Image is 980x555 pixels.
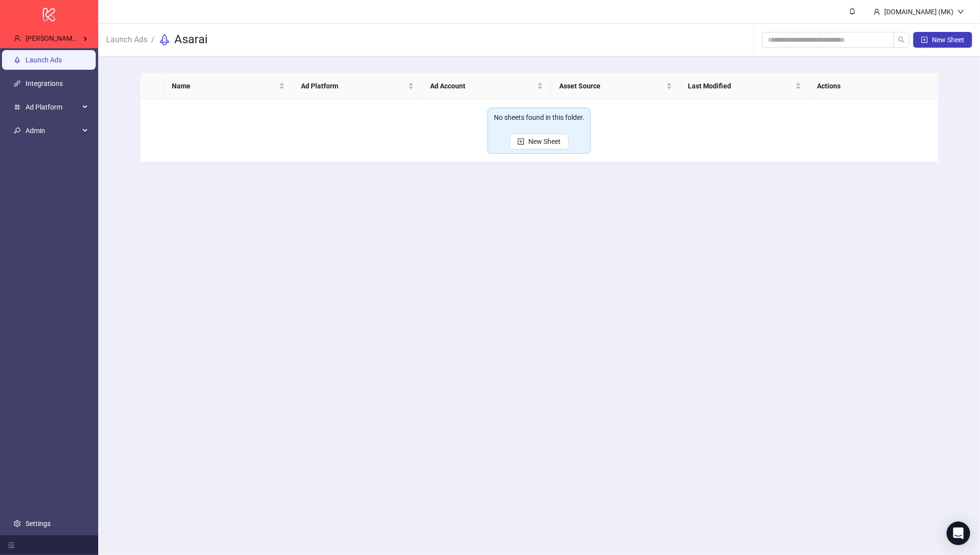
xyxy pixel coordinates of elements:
li: / [151,32,155,48]
a: Launch Ads [26,56,62,64]
span: Name [172,81,277,91]
span: Admin [26,121,80,140]
button: New Sheet [913,32,972,48]
span: menu-fold [8,542,15,549]
th: Asset Source [551,73,681,100]
div: [DOMAIN_NAME] (MK) [880,6,957,17]
span: plus-square [517,138,524,145]
span: Asset Source [559,81,664,91]
a: Integrations [26,80,63,87]
a: Settings [26,520,51,527]
span: user [873,8,880,15]
span: New Sheet [528,138,561,145]
span: Ad Account [430,81,535,91]
th: Name [164,73,293,100]
span: bell [849,8,856,15]
a: Launch Ads [104,33,149,44]
span: plus-square [921,36,928,43]
div: Open Intercom Messenger [947,522,970,545]
span: rocket [159,34,170,46]
th: Last Modified [681,73,810,100]
div: No sheets found in this folder. [494,112,584,123]
span: search [898,36,905,43]
button: New Sheet [510,134,569,149]
th: Actions [810,73,939,100]
span: down [957,8,964,15]
span: New Sheet [932,36,964,44]
span: key [14,127,21,134]
th: Ad Account [422,73,551,100]
span: Ad Platform [301,81,406,91]
th: Ad Platform [293,73,422,100]
span: user [14,35,21,42]
span: Last Modified [688,81,793,91]
h3: Asarai [174,32,208,48]
span: Ad Platform [26,97,80,117]
span: [PERSON_NAME] Kitchn [26,34,99,42]
span: number [14,104,21,111]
